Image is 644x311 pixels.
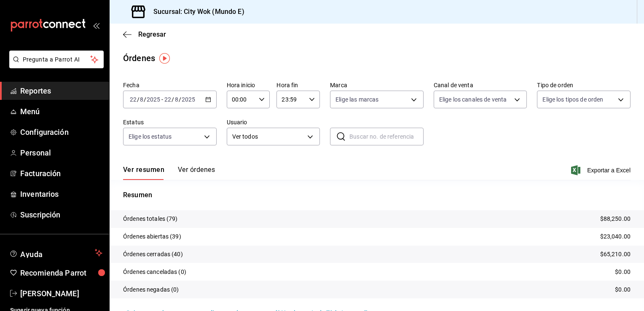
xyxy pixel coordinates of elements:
[20,126,102,138] span: Configuración
[439,95,507,104] span: Elige los canales de venta
[129,132,172,141] span: Elige los estatus
[93,22,99,29] button: open_drawer_menu
[20,85,102,97] span: Reportes
[573,165,631,175] button: Exportar a Excel
[137,96,140,103] span: /
[146,96,161,103] input: ----
[227,119,320,125] label: Usuario
[20,209,102,220] span: Suscripción
[161,96,163,103] span: -
[140,96,144,103] input: --
[276,82,320,88] label: Hora fin
[20,288,102,299] span: [PERSON_NAME]
[23,55,91,64] span: Pregunta a Parrot AI
[600,250,631,259] p: $65,210.00
[144,96,146,103] span: /
[600,214,631,223] p: $88,250.00
[20,248,91,258] span: Ayuda
[232,132,305,141] span: Ver todos
[123,166,164,180] button: Ver resumen
[179,96,181,103] span: /
[227,82,270,88] label: Hora inicio
[172,96,174,103] span: /
[138,30,166,38] span: Regresar
[330,82,424,88] label: Marca
[600,232,631,241] p: $23,040.00
[147,7,244,17] h3: Sucursal: City Wok (Mundo E)
[542,95,603,104] span: Elige los tipos de orden
[123,190,631,200] p: Resumen
[349,128,424,145] input: Buscar no. de referencia
[434,82,527,88] label: Canal de venta
[6,61,104,70] a: Pregunta a Parrot AI
[123,30,166,38] button: Regresar
[9,51,104,68] button: Pregunta a Parrot AI
[537,82,631,88] label: Tipo de orden
[123,285,179,294] p: Órdenes negadas (0)
[123,82,217,88] label: Fecha
[123,250,183,259] p: Órdenes cerradas (40)
[123,166,215,180] div: navigation tabs
[123,52,155,64] div: Órdenes
[20,168,102,179] span: Facturación
[159,53,170,64] img: Tooltip marker
[615,268,631,276] p: $0.00
[20,188,102,200] span: Inventarios
[181,96,196,103] input: ----
[123,268,186,276] p: Órdenes canceladas (0)
[20,267,102,279] span: Recomienda Parrot
[20,147,102,158] span: Personal
[178,166,215,180] button: Ver órdenes
[20,106,102,117] span: Menú
[129,96,137,103] input: --
[123,119,217,125] label: Estatus
[615,285,631,294] p: $0.00
[123,232,181,241] p: Órdenes abiertas (39)
[123,214,178,223] p: Órdenes totales (79)
[174,96,179,103] input: --
[335,95,378,104] span: Elige las marcas
[164,96,172,103] input: --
